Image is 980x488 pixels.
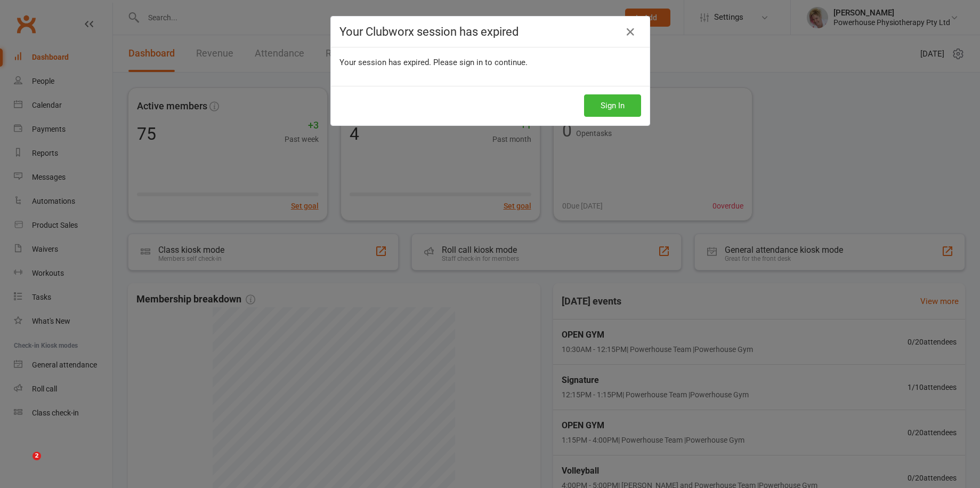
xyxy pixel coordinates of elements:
a: Close [622,23,639,41]
iframe: Intercom live chat [11,452,36,477]
span: 2 [33,452,41,460]
button: Sign In [584,94,641,117]
h4: Your Clubworx session has expired [339,25,641,38]
span: Your session has expired. Please sign in to continue. [339,58,528,67]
